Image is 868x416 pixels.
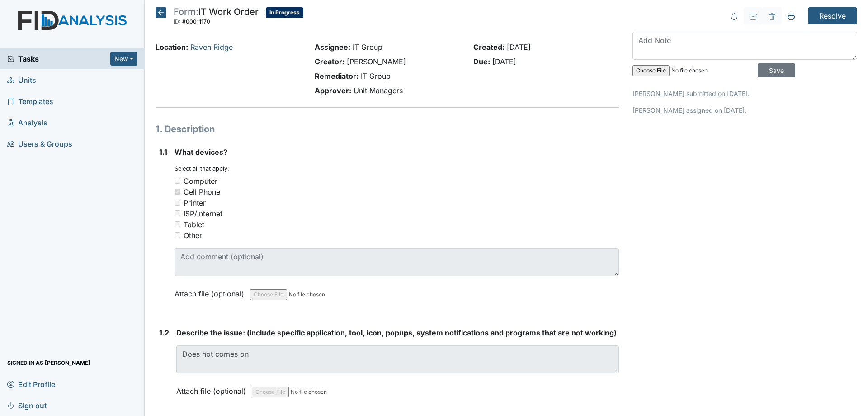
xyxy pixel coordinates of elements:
span: [DATE] [492,57,516,66]
span: IT Group [353,43,382,52]
div: Cell Phone [184,186,220,197]
strong: Remediator: [315,72,359,81]
span: Edit Profile [7,377,55,391]
span: Unit Managers [354,86,403,95]
span: Analysis [7,115,47,129]
input: Printer [175,200,180,206]
textarea: Does not comes on [176,345,619,373]
span: Sign out [7,398,47,412]
strong: Due: [473,57,490,66]
small: Select all that apply: [175,165,229,172]
span: Units [7,73,36,87]
div: Other [184,230,202,241]
div: Tablet [184,219,204,230]
span: #00011170 [182,18,210,25]
div: IT Work Order [174,7,259,27]
span: [PERSON_NAME] [347,57,406,66]
strong: Creator: [315,57,344,66]
p: [PERSON_NAME] submitted on [DATE]. [632,89,857,98]
span: What devices? [175,148,227,157]
input: Tablet [175,221,180,227]
div: ISP/Internet [184,208,222,219]
strong: Assignee: [315,43,350,52]
span: Describe the issue: (include specific application, tool, icon, popups, system notifications and p... [176,328,617,337]
button: New [110,52,137,66]
a: Tasks [7,53,110,64]
input: Cell Phone [175,189,180,195]
h1: 1. Description [156,122,619,136]
strong: Location: [156,43,188,52]
span: Signed in as [PERSON_NAME] [7,356,90,370]
span: Users & Groups [7,137,72,151]
a: Raven Ridge [190,43,233,52]
span: ID: [174,18,181,25]
span: IT Group [361,72,391,81]
label: 1.1 [159,147,167,158]
strong: Approver: [315,86,351,95]
div: Printer [184,197,206,208]
input: Save [758,63,795,77]
span: Form: [174,6,198,17]
span: Templates [7,94,53,108]
label: Attach file (optional) [176,381,250,397]
label: Attach file (optional) [175,283,248,299]
input: Other [175,232,180,238]
input: Computer [175,178,180,184]
strong: Created: [473,43,505,52]
span: In Progress [266,7,303,18]
label: 1.2 [159,327,169,338]
span: [DATE] [507,43,531,52]
div: Computer [184,176,217,186]
input: Resolve [808,7,857,24]
input: ISP/Internet [175,210,180,216]
p: [PERSON_NAME] assigned on [DATE]. [632,105,857,115]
